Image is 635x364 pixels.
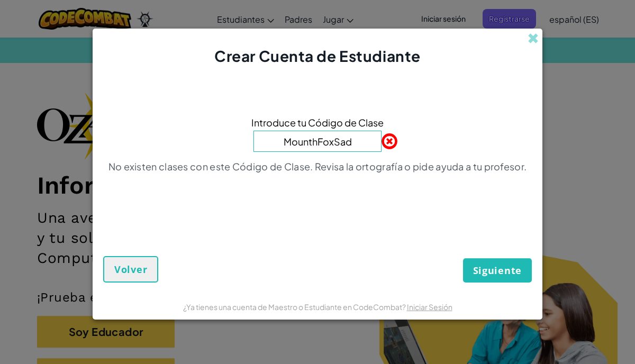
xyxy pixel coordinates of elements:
[463,258,532,283] button: Siguiente
[103,256,158,283] button: Volver
[214,47,421,65] span: Crear Cuenta de Estudiante
[114,263,147,276] span: Volver
[108,160,527,173] p: No existen clases con este Código de Clase. Revisa la ortografía o pide ayuda a tu profesor.
[473,264,522,277] span: Siguiente
[251,115,384,130] span: Introduce tu Código de Clase
[183,302,407,312] span: ¿Ya tienes una cuenta de Maestro o Estudiante en CodeCombat?
[407,302,452,312] a: Iniciar Sesión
